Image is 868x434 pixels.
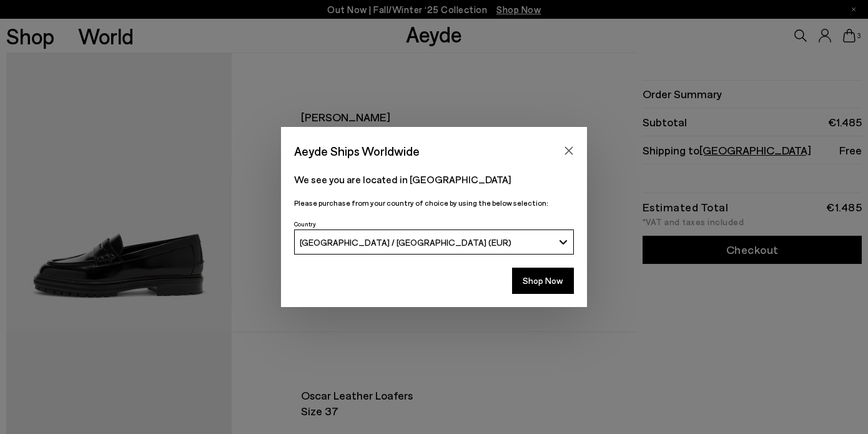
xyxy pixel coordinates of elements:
[294,220,316,228] span: Country
[300,237,511,248] span: [GEOGRAPHIC_DATA] / [GEOGRAPHIC_DATA] (EUR)
[560,141,578,160] button: Close
[512,268,574,294] button: Shop Now
[294,197,574,209] p: Please purchase from your country of choice by using the below selection:
[294,172,574,187] p: We see you are located in [GEOGRAPHIC_DATA]
[294,140,420,162] span: Aeyde Ships Worldwide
